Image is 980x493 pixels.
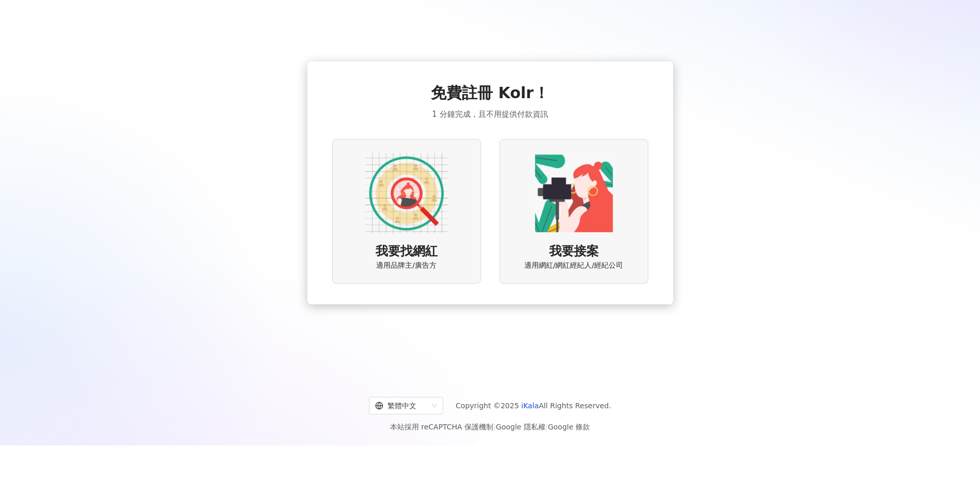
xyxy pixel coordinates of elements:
[548,423,590,431] a: Google 條款
[524,260,623,271] span: 適用網紅/網紅經紀人/經紀公司
[376,260,437,271] span: 適用品牌主/廣告方
[521,402,539,410] a: iKala
[456,399,611,412] span: Copyright © 2025 All Rights Reserved.
[496,423,546,431] a: Google 隱私權
[376,243,438,260] span: 我要找網紅
[533,152,615,235] img: KOL identity option
[432,108,548,120] span: 1 分鐘完成，且不用提供付款資訊
[546,423,548,431] span: |
[375,397,428,414] div: 繁體中文
[493,423,496,431] span: |
[431,82,549,104] span: 免費註冊 Kolr！
[549,243,599,260] span: 我要接案
[365,152,448,235] img: AD identity option
[390,421,590,433] span: 本站採用 reCAPTCHA 保護機制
